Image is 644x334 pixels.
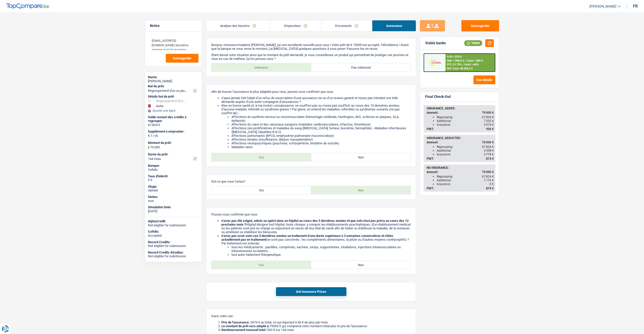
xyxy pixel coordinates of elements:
div: Insurance: [437,153,494,156]
li: êtes en bonne santé et, à ma (notre) connaissance, ne souffrez pas ou n’avez pas souffert, au cou... [221,104,411,149]
div: Upload [148,188,199,192]
div: 9.9% | 874 € [447,55,462,58]
span: 3 398 € [484,149,494,152]
li: 920 € sur 144 mois [221,328,411,332]
span: 874 € [486,187,494,190]
b: Le montant de prêt sera adapté à: [221,324,270,328]
div: 9.9 [148,178,199,182]
li: (ne sont pas concernés : les compléments alimentaires, la pilule ou d’autres moyens contraceptifs... [221,234,411,257]
span: 3 974 € [484,123,494,127]
div: Taux d'intérêt: [148,174,199,178]
div: Insurance: [437,182,494,186]
span: 75 000 € [482,141,494,144]
span: DTI: 51.73% [447,63,462,66]
li: Affections neuropsychiques (psychose, schizophrénie, tentative de suicide) [231,141,411,145]
div: Not eligible for submission [148,244,199,248]
label: Pas intéressé [311,63,411,71]
div: Regrouping: [437,175,494,178]
button: Sauvegarder [461,20,499,31]
p: Est-ce que vous fumez? [211,180,411,183]
div: Simulation Date: [148,205,199,209]
label: Durée du prêt: [148,152,198,156]
button: Sauvegarder [166,54,198,63]
div: Amount: [427,170,494,174]
p: Bonjour, monsieur/madame [PERSON_NAME], j'ai une excellente nouvelle pour vous ! Votre prêt de € ... [211,43,411,51]
div: INSURANCE, DEDUCTED: [427,136,494,140]
li: 79000 € qui comprend votre montant initial plus le prix de l'assurance [221,324,411,328]
li: Affections rénales (insuffisance, dialyse, transplantation) [231,138,411,141]
span: 67 824 € [482,175,494,178]
div: Viable [464,40,482,46]
h5: Notes [150,24,197,28]
label: Oui [212,186,311,194]
div: PMT: [427,127,494,131]
label: Supplément à emprunter: [148,130,198,134]
div: Cofidis [148,168,199,172]
span: Sauvegarder [173,57,191,60]
label: Non [311,153,411,161]
span: NAI: 1 390,2 € [447,59,464,62]
span: Limit: <60% [464,63,479,66]
a: Assurance [372,20,416,31]
div: Détails but du prêt [148,95,199,99]
li: Affections pulmonaires (BPCO, emphysème pulmonaire mucoviscidose) [231,134,411,138]
li: Affections du cœur et des vaisseaux sanguins (maladies cardiovasculaires, infarctus, thrombose) [231,122,411,126]
span: 7 202 € [484,119,494,123]
div: PMT: [427,157,494,160]
li: Affections néo-prolifératives et maladies du sang ([MEDICAL_DATA], tumeur, leucémie, hémophilie) ... [231,126,411,134]
div: INSURANCE, ADDED: [427,107,494,110]
img: Cofidis [425,58,444,67]
li: tous les médicaments : pastilles, comprimés, sachets, sirops, suppositoires, inhalations, injecti... [231,245,411,253]
button: Get Insurance Prices [276,287,346,296]
li: Maladies rares [231,145,411,149]
div: Amount: [427,141,494,144]
div: Record Credits: [148,240,199,244]
li: tout autre traitement thérapeutique [231,253,411,257]
div: Additional: [437,119,494,123]
div: Regrouping: [437,145,494,149]
label: Oui [212,261,311,269]
div: Record Credits Atradius: [148,251,199,255]
div: Banque: [148,164,199,168]
span: / [462,63,463,66]
div: [DATE] [148,209,199,213]
label: Intéressé [212,63,311,71]
p: Étant donné votre situation ainsi que le montant du prêt demandé, je vous conseillerais un produi... [211,53,411,61]
div: Solde restant des crédits à regrouper [148,115,199,123]
div: Not eligible for submission [148,223,199,227]
div: PMT: [427,187,494,190]
div: AlphaCredit: [148,219,199,223]
div: Accepted [148,234,199,238]
div: NO INSURANCE: [427,166,494,170]
span: 0 € [490,182,494,186]
div: Stage: [148,185,199,189]
div: [PERSON_NAME] [148,79,199,83]
p: Afin de trouver l’assurance la plus adaptée pour vous, pouvez-vous confirmer que vous [211,90,411,94]
span: 920 € [486,127,494,131]
a: Documents [321,20,372,31]
span: 75 000 € [482,170,494,174]
span: 874 € [486,157,494,160]
a: Analyse des besoins [206,20,270,31]
div: Ajouter une ligne [148,109,199,112]
span: 7 176 € [484,179,494,182]
a: Emprunteur [270,20,321,31]
label: Non [311,261,411,269]
div: Not eligible for submission [148,254,199,258]
span: / [465,59,466,62]
p: Dans votre cas: [211,314,411,318]
span: € [148,134,150,138]
span: 67 824 € [482,115,494,119]
p: Pouvez-vous confirmer que vous [211,213,411,216]
b: Remboursement mensuel total : [221,328,267,332]
div: 67.824 € [148,123,199,127]
span: 67 824 € [482,145,494,149]
div: Final Check-Out [425,95,451,99]
div: Ref. Cost: 46 234,2 € [447,67,473,70]
div: Additional: [437,179,494,182]
li: Affections du système nerveux ou neuromusculaire (hémorragie cérébrale, Huntington, AVC, sclérose... [231,115,411,122]
b: Prix de l'assurance : [221,320,251,324]
div: Cofidis: [148,230,199,234]
label: But du prêt: [148,84,198,88]
li: n’ayez jamais fait l’objet d’un refus de souscription d’une assurance vie ou d’un revenu garanti ... [221,96,411,104]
